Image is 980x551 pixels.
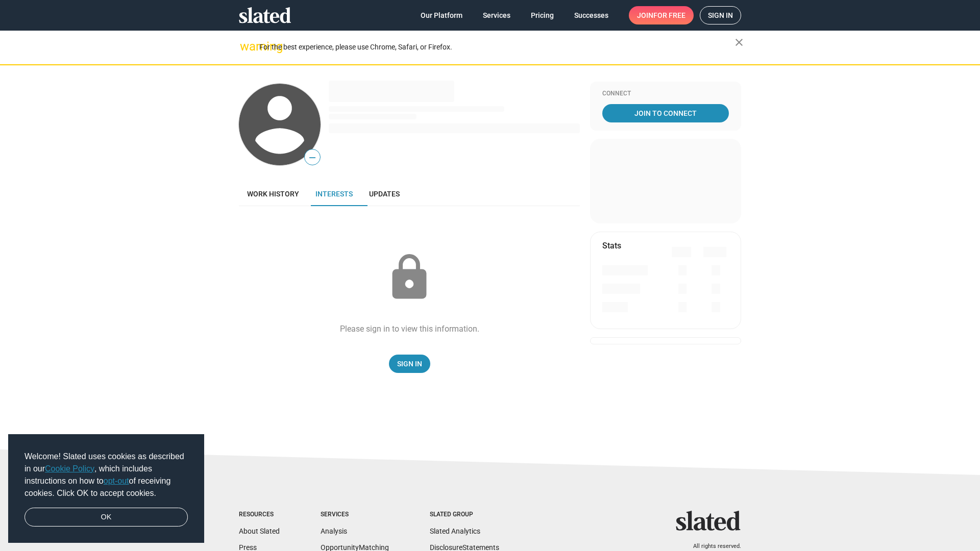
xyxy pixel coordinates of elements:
div: Services [321,511,389,519]
a: Cookie Policy [45,464,94,473]
div: cookieconsent [8,434,204,543]
span: Interests [315,190,353,198]
a: About Slated [239,527,280,535]
a: Services [475,6,519,24]
a: Analysis [321,527,347,535]
span: Successes [574,6,608,24]
div: Resources [239,511,280,519]
span: Pricing [531,6,554,24]
span: Work history [247,190,299,198]
span: Our Platform [421,6,462,24]
mat-icon: close [733,36,745,48]
span: Welcome! Slated uses cookies as described in our , which includes instructions on how to of recei... [24,450,188,499]
span: Updates [369,190,400,198]
span: Services [483,6,510,24]
span: Join [637,6,685,24]
a: Updates [361,182,408,206]
div: Slated Group [430,511,499,519]
div: Please sign in to view this information. [340,323,479,334]
div: For the best experience, please use Chrome, Safari, or Firefox. [259,40,735,54]
a: Join To Connect [602,104,729,122]
a: Interests [307,182,361,206]
div: Connect [602,90,729,98]
a: Successes [566,6,617,24]
a: Sign in [700,6,741,24]
span: — [305,151,320,164]
a: Sign In [389,355,430,373]
mat-icon: lock [384,252,435,303]
a: Pricing [523,6,562,24]
span: Sign in [708,7,733,24]
mat-icon: warning [240,40,252,53]
a: Work history [239,182,307,206]
a: Slated Analytics [430,527,480,535]
a: Our Platform [412,6,471,24]
a: opt-out [104,477,129,485]
span: for free [653,6,685,24]
mat-card-title: Stats [602,240,621,251]
a: dismiss cookie message [24,508,188,527]
span: Join To Connect [604,104,727,122]
a: Joinfor free [629,6,694,24]
span: Sign In [397,355,422,373]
